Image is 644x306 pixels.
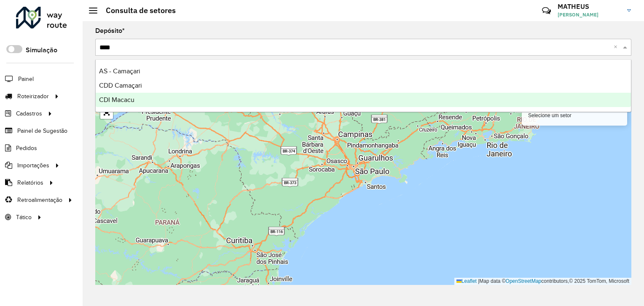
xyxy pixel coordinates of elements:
[537,2,555,20] a: Contato Rápido
[522,105,627,126] div: Selecione um setor
[16,109,42,118] span: Cadastros
[100,106,113,119] a: Abrir mapa em tela cheia
[99,82,142,89] span: CDD Camaçari
[17,126,67,135] span: Painel de Sugestão
[97,6,176,15] h2: Consulta de setores
[454,278,631,285] div: Map data © contributors,© 2025 TomTom, Microsoft
[558,11,621,19] span: [PERSON_NAME]
[614,42,621,52] span: Clear all
[18,75,34,83] span: Painel
[99,67,140,75] span: AS - Camaçari
[478,278,479,284] span: |
[506,278,542,284] a: OpenStreetMap
[16,213,32,222] span: Tático
[95,59,631,112] ng-dropdown-panel: Options list
[17,196,62,204] span: Retroalimentação
[456,278,477,284] a: Leaflet
[95,26,125,36] label: Depósito
[26,45,57,55] label: Simulação
[17,178,43,187] span: Relatórios
[16,144,37,153] span: Pedidos
[99,96,134,103] span: CDI Macacu
[17,161,49,170] span: Importações
[558,3,621,11] h3: MATHEUS
[17,92,49,101] span: Roteirizador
